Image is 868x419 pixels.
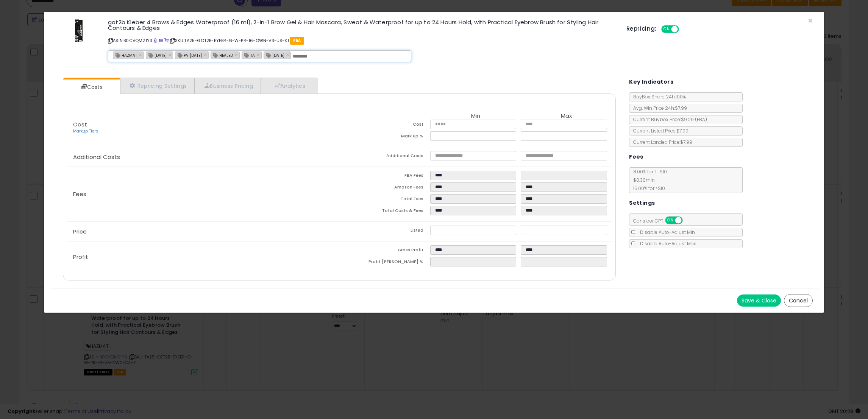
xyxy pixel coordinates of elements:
[211,52,233,58] span: HEALED
[339,171,430,182] td: FBA Fees
[629,139,692,145] span: Current Landed Price: $7.99
[636,229,695,235] span: Disable Auto-Adjust Min
[73,128,98,134] a: Markup Tiers
[164,37,169,44] a: Your listing only
[678,26,690,33] span: OFF
[113,52,137,58] span: HAZMAT
[626,26,657,32] h5: Repricing:
[629,177,655,183] span: $0.30 min
[169,51,173,58] a: ×
[629,77,673,87] h5: Key Indicators
[67,121,339,134] p: Cost
[204,51,208,58] a: ×
[339,257,430,269] td: Profit [PERSON_NAME] %
[339,182,430,194] td: Amazon Fees
[784,294,813,307] button: Cancel
[430,113,521,120] th: Min
[153,37,158,44] a: BuyBox page
[264,52,284,58] span: [DATE]
[629,152,643,162] h5: Fees
[235,51,239,58] a: ×
[67,229,339,235] p: Price
[339,206,430,218] td: Total Costs & Fees
[63,79,119,95] a: Costs
[261,78,317,93] a: Analytics
[629,185,665,192] span: 15.00 % for > $10
[242,52,255,58] span: TA
[682,217,694,224] span: OFF
[75,19,83,42] img: 41s-FT1WLDL._SL60_.jpg
[629,218,693,224] span: Consider CPT:
[146,52,167,58] span: [DATE]
[195,78,261,93] a: Business Pricing
[737,294,781,307] button: Save & Close
[339,131,430,143] td: Mark up %
[521,113,612,120] th: Max
[339,194,430,206] td: Total Fees
[120,78,195,93] a: Repricing Settings
[67,191,339,197] p: Fees
[629,128,688,134] span: Current Listed Price: $7.99
[67,254,339,260] p: Profit
[339,245,430,257] td: Gross Profit
[339,120,430,131] td: Cost
[666,217,675,224] span: ON
[67,154,339,160] p: Additional Costs
[339,151,430,163] td: Additional Costs
[629,198,655,208] h5: Settings
[629,116,707,123] span: Current Buybox Price:
[286,51,291,58] a: ×
[662,26,671,33] span: ON
[629,93,686,100] span: BuyBox Share 24h: 100%
[695,116,707,123] span: ( FBA )
[139,51,144,58] a: ×
[290,37,304,45] span: FBA
[339,226,430,237] td: Listed
[629,168,667,192] span: 8.00 % for <= $10
[636,240,696,247] span: Disable Auto-Adjust Max
[175,52,202,58] span: PV [DATE]
[108,19,615,31] h3: got2b Kleber 4 Brows & Edges Waterproof (16 ml), 2-in-1 Brow Gel & Hair Mascara, Sweat & Waterpro...
[681,116,707,123] span: $9.29
[808,15,813,26] span: ×
[159,37,163,44] a: All offer listings
[629,105,687,111] span: Avg. Win Price 24h: $7.99
[108,34,615,47] p: ASIN: B0CVQM21Y3 | SKU: TA25-GOT2B-EYEBR-G-W-PR-16-OWN-V3-US-X1
[257,51,261,58] a: ×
